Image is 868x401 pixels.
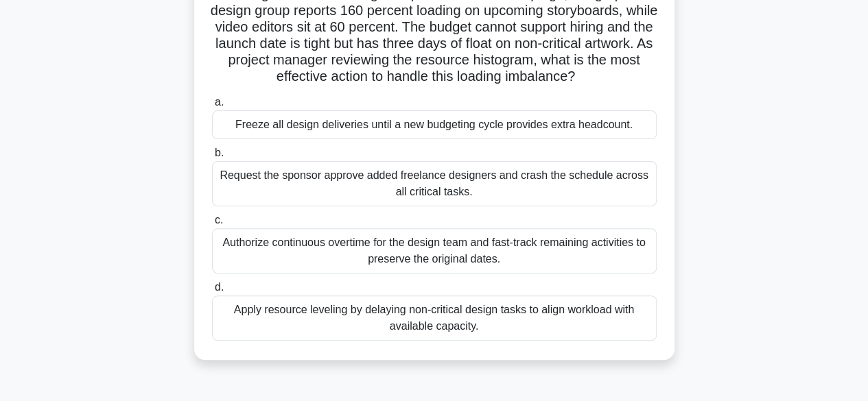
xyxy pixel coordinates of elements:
[212,161,657,206] div: Request the sponsor approve added freelance designers and crash the schedule across all critical ...
[215,214,223,226] span: c.
[212,228,657,274] div: Authorize continuous overtime for the design team and fast-track remaining activities to preserve...
[215,147,224,158] span: b.
[215,96,224,108] span: a.
[212,110,657,139] div: Freeze all design deliveries until a new budgeting cycle provides extra headcount.
[212,295,657,341] div: Apply resource leveling by delaying non-critical design tasks to align workload with available ca...
[215,281,224,293] span: d.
